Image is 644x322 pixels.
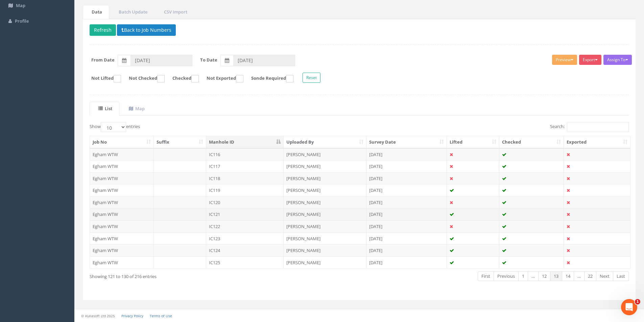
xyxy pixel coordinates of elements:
td: Egham WTW [90,172,154,184]
button: Back to Job Numbers [117,24,176,36]
button: Export [579,55,601,65]
button: Reset [303,73,320,83]
label: Sonde Required [244,75,293,82]
label: From Date [91,57,115,63]
td: Egham WTW [90,196,154,208]
th: Checked: activate to sort column ascending [499,136,564,148]
td: [DATE] [366,184,447,196]
td: IC124 [206,244,284,256]
td: Egham WTW [90,208,154,220]
a: 14 [562,271,574,281]
a: First [478,271,494,281]
td: Egham WTW [90,256,154,269]
th: Survey Date: activate to sort column ascending [366,136,447,148]
a: Previous [494,271,519,281]
td: [PERSON_NAME] [284,256,366,269]
td: [PERSON_NAME] [284,232,366,245]
span: Map [16,2,25,8]
td: [DATE] [366,172,447,184]
td: IC121 [206,208,284,220]
a: 13 [550,271,562,281]
td: [PERSON_NAME] [284,148,366,160]
button: Preview [552,55,577,65]
a: … [528,271,539,281]
a: Terms of Use [150,314,172,318]
label: To Date [200,57,217,63]
td: [DATE] [366,244,447,256]
td: Egham WTW [90,184,154,196]
a: Batch Update [110,5,154,19]
td: [PERSON_NAME] [284,220,366,232]
td: [DATE] [366,160,447,172]
label: Search: [550,122,629,132]
td: [PERSON_NAME] [284,184,366,196]
a: CSV Import [155,5,194,19]
td: IC120 [206,196,284,208]
td: [DATE] [366,148,447,160]
a: 1 [518,271,528,281]
a: 12 [538,271,550,281]
a: Map [120,102,152,116]
uib-tab-heading: List [98,105,112,112]
a: Next [596,271,613,281]
button: Refresh [90,24,116,36]
th: Uploaded By: activate to sort column ascending [284,136,366,148]
td: [PERSON_NAME] [284,196,366,208]
label: Not Checked [122,75,165,82]
td: IC118 [206,172,284,184]
a: List [90,102,119,116]
label: Not Exported [200,75,243,82]
td: Egham WTW [90,160,154,172]
div: Showing 121 to 130 of 216 entries [90,271,308,280]
td: IC122 [206,220,284,232]
input: From Date [130,55,192,66]
td: [DATE] [366,232,447,245]
label: Show entries [90,122,140,132]
th: Exported: activate to sort column ascending [564,136,630,148]
td: IC116 [206,148,284,160]
input: Search: [567,122,629,132]
a: 22 [584,271,596,281]
td: [DATE] [366,196,447,208]
td: [PERSON_NAME] [284,172,366,184]
select: Showentries [101,122,126,132]
td: IC117 [206,160,284,172]
td: IC125 [206,256,284,269]
td: [DATE] [366,256,447,269]
label: Not Lifted [85,75,121,82]
th: Lifted: activate to sort column ascending [447,136,500,148]
td: [DATE] [366,208,447,220]
a: Data [83,5,109,19]
th: Manhole ID: activate to sort column descending [206,136,284,148]
span: 1 [635,299,640,304]
td: Egham WTW [90,220,154,232]
td: [PERSON_NAME] [284,244,366,256]
td: [PERSON_NAME] [284,160,366,172]
uib-tab-heading: Map [129,105,145,112]
span: Profile [15,18,29,24]
td: Egham WTW [90,232,154,245]
th: Job No: activate to sort column ascending [90,136,154,148]
button: Assign To [603,55,632,65]
td: Egham WTW [90,148,154,160]
a: Last [613,271,629,281]
a: … [574,271,585,281]
td: IC123 [206,232,284,245]
td: [DATE] [366,220,447,232]
td: Egham WTW [90,244,154,256]
th: Suffix: activate to sort column ascending [154,136,206,148]
label: Checked [166,75,199,82]
input: To Date [233,55,295,66]
iframe: Intercom live chat [621,299,637,315]
td: IC119 [206,184,284,196]
a: Privacy Policy [121,314,143,318]
small: © Kullasoft Ltd 2025 [81,314,115,318]
td: [PERSON_NAME] [284,208,366,220]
